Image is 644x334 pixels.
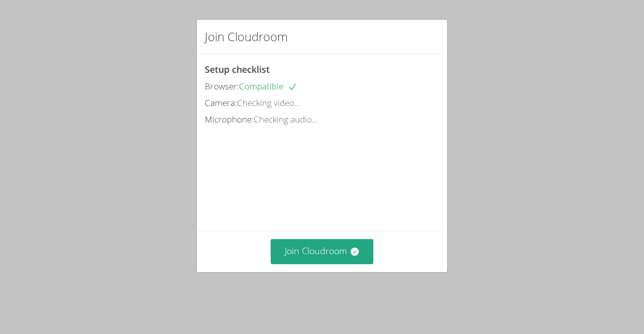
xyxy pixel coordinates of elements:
[205,97,237,108] span: Camera:
[205,80,239,92] span: Browser:
[205,63,270,75] span: Setup checklist
[205,114,254,125] span: Microphone:
[237,97,300,108] span: Checking video...
[205,28,288,46] h2: Join Cloudroom
[239,80,297,92] span: Compatible
[254,114,318,125] span: Checking audio...
[271,239,374,264] button: Join Cloudroom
